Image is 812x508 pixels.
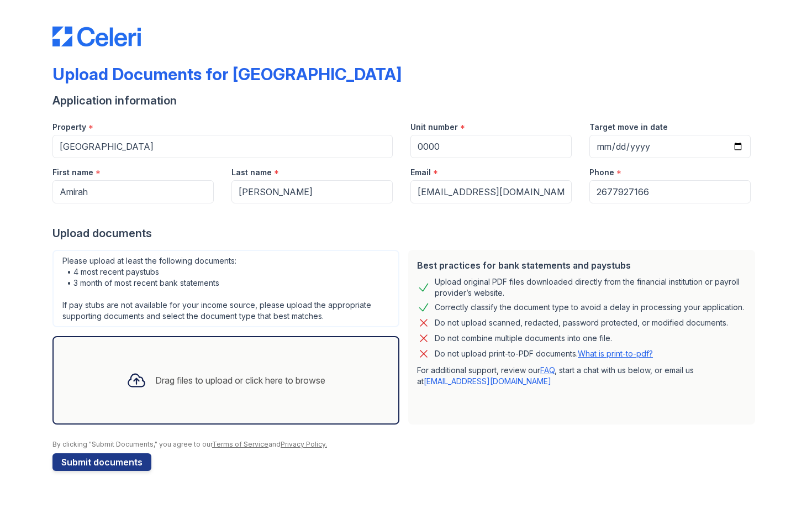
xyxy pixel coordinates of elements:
a: FAQ [540,365,555,375]
img: CE_Logo_Blue-a8612792a0a2168367f1c8372b55b34899dd931a85d93a1a3d3e32e68fde9ad4.png [52,27,141,46]
div: Drag files to upload or click here to browse [155,374,325,387]
label: Unit number [410,122,458,133]
a: Privacy Policy. [281,440,327,448]
p: For additional support, review our , start a chat with us below, or email us at [417,365,746,387]
label: Email [410,167,431,178]
div: Best practices for bank statements and paystubs [417,259,746,272]
div: Do not combine multiple documents into one file. [435,332,612,345]
label: First name [52,167,93,178]
div: Do not upload scanned, redacted, password protected, or modified documents. [435,316,728,329]
div: Application information [52,93,760,108]
p: Do not upload print-to-PDF documents. [435,348,653,359]
label: Target move in date [589,122,668,133]
div: Upload original PDF files downloaded directly from the financial institution or payroll provider’... [435,276,746,298]
label: Property [52,122,86,133]
div: By clicking "Submit Documents," you agree to our and [52,440,760,449]
a: What is print-to-pdf? [578,349,653,358]
div: Please upload at least the following documents: • 4 most recent paystubs • 3 month of most recent... [52,250,399,327]
div: Correctly classify the document type to avoid a delay in processing your application. [435,301,744,314]
label: Phone [589,167,614,178]
a: [EMAIL_ADDRESS][DOMAIN_NAME] [424,376,551,386]
div: Upload documents [52,226,760,241]
a: Terms of Service [212,440,268,448]
label: Last name [231,167,272,178]
div: Upload Documents for [GEOGRAPHIC_DATA] [52,64,402,84]
button: Submit documents [52,453,151,471]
